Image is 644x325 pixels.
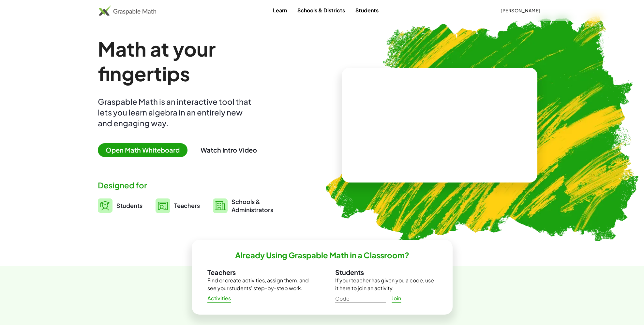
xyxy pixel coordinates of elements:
a: Schools &Administrators [213,197,273,214]
span: Activities [207,295,231,302]
a: Schools & Districts [292,4,350,16]
h1: Math at your fingertips [98,36,305,86]
h3: Teachers [207,268,309,277]
span: [PERSON_NAME] [501,7,540,13]
a: Students [98,197,142,214]
span: Schools & Administrators [232,197,273,214]
a: Join [386,292,407,304]
div: Graspable Math is an interactive tool that lets you learn algebra in an entirely new and engaging... [98,96,254,129]
span: Students [116,202,142,209]
video: What is this? This is dynamic math notation. Dynamic math notation plays a central role in how Gr... [391,101,488,150]
p: Find or create activities, assign them, and see your students' step-by-step work. [207,277,309,292]
a: Activities [202,292,236,304]
a: Teachers [156,197,200,214]
img: svg%3e [213,198,228,213]
span: Join [392,295,401,302]
p: If your teacher has given you a code, use it here to join an activity. [335,277,437,292]
h3: Students [335,268,437,277]
div: Designed for [98,180,312,191]
a: Students [350,4,384,16]
span: Teachers [174,202,200,209]
span: Open Math Whiteboard [98,143,187,157]
a: Open Math Whiteboard [98,147,193,154]
button: [PERSON_NAME] [495,5,546,16]
button: Watch Intro Video [201,146,257,154]
h2: Already Using Graspable Math in a Classroom? [235,250,409,260]
a: Learn [268,4,292,16]
img: svg%3e [98,198,112,213]
img: svg%3e [156,198,170,213]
